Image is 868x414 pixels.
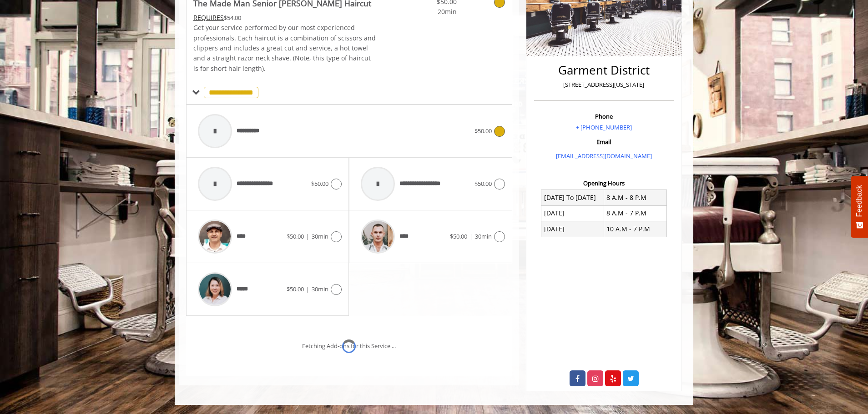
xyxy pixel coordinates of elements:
div: Fetching Add-ons for this Service ... [302,341,396,351]
span: $50.00 [287,285,304,293]
span: 30min [312,232,328,240]
span: 20min [403,7,457,17]
span: This service needs some Advance to be paid before we block your appointment [193,13,224,22]
span: | [469,232,473,240]
td: [DATE] To [DATE] [541,190,604,205]
h3: Email [536,139,671,145]
h2: Garment District [536,64,671,77]
p: Get your service performed by our most experienced professionals. Each haircut is a combination o... [193,23,376,74]
span: $50.00 [287,232,304,240]
h3: Opening Hours [534,180,674,186]
span: | [306,232,309,240]
span: Feedback [855,185,863,217]
td: [DATE] [541,205,604,221]
h3: Phone [536,113,671,120]
span: $50.00 [450,232,467,240]
a: + [PHONE_NUMBER] [576,123,632,131]
td: 8 A.M - 7 P.M [604,205,666,221]
p: [STREET_ADDRESS][US_STATE] [536,80,671,90]
span: $50.00 [474,180,492,188]
a: [EMAIL_ADDRESS][DOMAIN_NAME] [556,152,652,160]
td: [DATE] [541,221,604,237]
span: | [306,285,309,293]
td: 8 A.M - 8 P.M [604,190,666,205]
span: 30min [475,232,492,240]
span: $50.00 [474,127,492,135]
span: 30min [312,285,328,293]
div: $54.00 [193,13,376,23]
button: Feedback - Show survey [851,176,868,238]
td: 10 A.M - 7 P.M [604,221,666,237]
span: $50.00 [311,180,328,188]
